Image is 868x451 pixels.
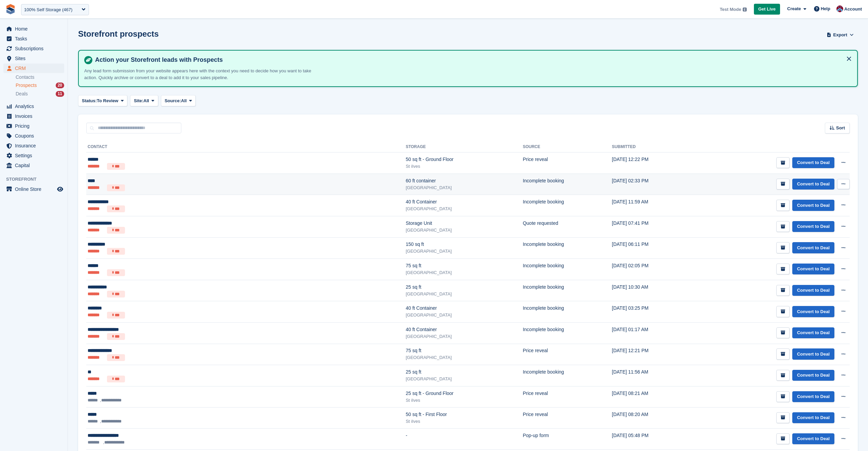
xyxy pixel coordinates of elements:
[56,185,64,193] a: Preview store
[15,34,56,43] span: Tasks
[134,97,143,104] span: Site:
[15,64,56,73] span: CRM
[15,184,56,194] span: Online Store
[3,54,64,63] a: menu
[836,125,845,131] span: Sort
[3,64,64,73] a: menu
[181,97,187,104] span: All
[792,433,834,445] a: Convert to Deal
[523,216,612,237] td: Quote requested
[15,44,56,53] span: Subscriptions
[15,111,56,121] span: Invoices
[612,365,691,386] td: [DATE] 11:56 AM
[56,91,64,97] div: 11
[523,152,612,174] td: Price reveal
[56,83,64,88] div: 20
[406,390,523,397] div: 25 sq ft - Ground Floor
[92,56,852,64] h4: Action your Storefront leads with Prospects
[406,156,523,163] div: 50 sq ft - Ground Floor
[836,5,843,12] img: David Hughes
[15,121,56,131] span: Pricing
[612,344,691,365] td: [DATE] 12:21 PM
[792,285,834,296] a: Convert to Deal
[792,179,834,190] a: Convert to Deal
[97,97,118,104] span: To Review
[78,29,159,38] h1: Storefront prospects
[16,74,64,80] a: Contacts
[406,220,523,227] div: Storage Unit
[523,322,612,344] td: Incomplete booking
[523,195,612,216] td: Incomplete booking
[523,407,612,428] td: Price reveal
[758,6,776,13] span: Get Live
[523,386,612,407] td: Price reveal
[743,7,747,12] img: icon-info-grey-7440780725fd019a000dd9b08b2336e03edf1995a4989e88bcd33f0948082b44.svg
[612,407,691,428] td: [DATE] 08:20 AM
[165,97,181,104] span: Source:
[406,376,523,382] div: [GEOGRAPHIC_DATA]
[143,97,149,104] span: All
[612,386,691,407] td: [DATE] 08:21 AM
[6,176,68,183] span: Storefront
[612,259,691,280] td: [DATE] 02:05 PM
[78,95,127,106] button: Status: To Review
[523,301,612,323] td: Incomplete booking
[16,91,28,97] span: Deals
[406,397,523,404] div: St iIves
[612,322,691,344] td: [DATE] 01:17 AM
[3,102,64,111] a: menu
[612,428,691,449] td: [DATE] 05:48 PM
[792,348,834,360] a: Convert to Deal
[612,195,691,216] td: [DATE] 11:59 AM
[792,200,834,211] a: Convert to Deal
[406,269,523,276] div: [GEOGRAPHIC_DATA]
[406,312,523,319] div: [GEOGRAPHIC_DATA]
[86,142,406,152] th: Contact
[3,184,64,194] a: menu
[792,391,834,402] a: Convert to Deal
[3,131,64,141] a: menu
[523,428,612,449] td: Pop-up form
[787,5,801,12] span: Create
[406,163,523,170] div: St iIves
[523,142,612,152] th: Source
[612,237,691,259] td: [DATE] 06:11 PM
[16,82,64,89] a: Prospects 20
[612,216,691,237] td: [DATE] 07:41 PM
[612,142,691,152] th: Submitted
[792,221,834,232] a: Convert to Deal
[406,227,523,234] div: [GEOGRAPHIC_DATA]
[5,4,16,14] img: stora-icon-8386f47178a22dfd0bd8f6a31ec36ba5ce8667c1dd55bd0f319d3a0aa187defe.svg
[523,365,612,386] td: Incomplete booking
[3,141,64,150] a: menu
[406,411,523,418] div: 50 sq ft - First Floor
[130,95,158,106] button: Site: All
[84,68,322,81] p: Any lead form submission from your website appears here with the context you need to decide how y...
[821,5,830,12] span: Help
[15,54,56,63] span: Sites
[612,301,691,323] td: [DATE] 03:25 PM
[406,326,523,333] div: 40 ft Container
[161,95,196,106] button: Source: All
[406,284,523,291] div: 25 sq ft
[406,428,523,449] td: -
[16,90,64,97] a: Deals 11
[844,6,862,13] span: Account
[16,82,37,89] span: Prospects
[406,142,523,152] th: Storage
[15,141,56,150] span: Insurance
[406,347,523,354] div: 75 sq ft
[406,241,523,248] div: 150 sq ft
[82,97,97,104] span: Status:
[612,174,691,195] td: [DATE] 02:33 PM
[792,157,834,168] a: Convert to Deal
[15,151,56,160] span: Settings
[3,121,64,131] a: menu
[792,412,834,423] a: Convert to Deal
[24,6,72,13] div: 100% Self Storage (467)
[406,368,523,376] div: 25 sq ft
[720,6,741,13] span: Test Mode
[523,344,612,365] td: Price reveal
[15,24,56,34] span: Home
[406,333,523,340] div: [GEOGRAPHIC_DATA]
